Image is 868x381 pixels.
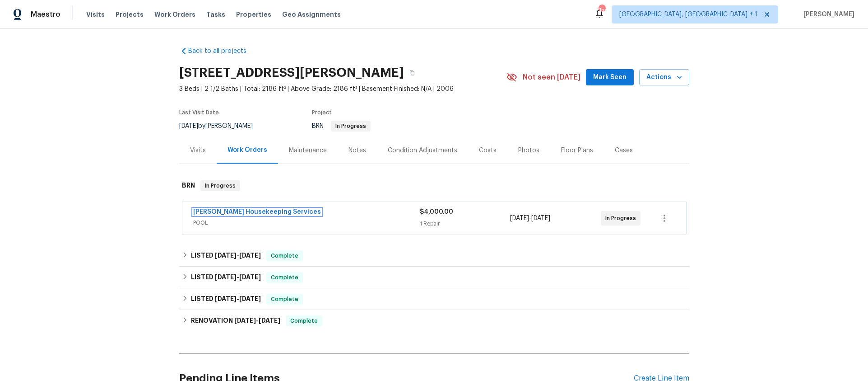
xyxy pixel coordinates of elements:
[193,218,420,227] span: POOL
[215,252,261,259] span: -
[420,209,453,215] span: $4,000.00
[282,10,341,19] span: Geo Assignments
[116,10,144,19] span: Projects
[227,146,267,155] div: Work Orders
[215,296,261,302] span: -
[639,69,689,86] button: Actions
[510,215,529,221] span: [DATE]
[800,10,854,19] span: [PERSON_NAME]
[267,273,302,282] span: Complete
[312,110,332,115] span: Project
[191,294,261,305] h6: LISTED
[599,5,605,14] div: 15
[531,215,550,221] span: [DATE]
[206,11,225,18] span: Tasks
[191,250,261,261] h6: LISTED
[267,251,302,260] span: Complete
[201,181,239,190] span: In Progress
[332,123,370,129] span: In Progress
[236,10,271,19] span: Properties
[193,209,321,215] a: [PERSON_NAME] Housekeeping Services
[479,146,497,155] div: Costs
[179,47,266,56] a: Back to all projects
[182,180,195,191] h6: BRN
[267,295,302,304] span: Complete
[312,123,371,129] span: BRN
[510,214,550,223] span: -
[523,73,580,82] span: Not seen [DATE]
[348,146,366,155] div: Notes
[289,146,327,155] div: Maintenance
[191,315,280,326] h6: RENOVATION
[234,317,256,324] span: [DATE]
[388,146,457,155] div: Condition Adjustments
[215,296,237,302] span: [DATE]
[179,110,219,115] span: Last Visit Date
[191,272,261,283] h6: LISTED
[586,69,634,86] button: Mark Seen
[179,245,689,267] div: LISTED [DATE]-[DATE]Complete
[179,288,689,310] div: LISTED [DATE]-[DATE]Complete
[179,171,689,200] div: BRN In Progress
[593,72,627,83] span: Mark Seen
[179,310,689,332] div: RENOVATION [DATE]-[DATE]Complete
[259,317,280,324] span: [DATE]
[31,10,60,19] span: Maestro
[179,123,198,129] span: [DATE]
[615,146,633,155] div: Cases
[179,68,404,77] h2: [STREET_ADDRESS][PERSON_NAME]
[404,65,420,81] button: Copy Address
[287,316,321,325] span: Complete
[86,10,105,19] span: Visits
[179,85,506,94] span: 3 Beds | 2 1/2 Baths | Total: 2186 ft² | Above Grade: 2186 ft² | Basement Finished: N/A | 2006
[179,121,264,132] div: by [PERSON_NAME]
[215,274,237,280] span: [DATE]
[646,72,682,83] span: Actions
[619,10,757,19] span: [GEOGRAPHIC_DATA], [GEOGRAPHIC_DATA] + 1
[190,146,206,155] div: Visits
[420,219,511,228] div: 1 Repair
[234,317,280,324] span: -
[239,274,261,280] span: [DATE]
[239,252,261,259] span: [DATE]
[561,146,593,155] div: Floor Plans
[154,10,195,19] span: Work Orders
[179,267,689,288] div: LISTED [DATE]-[DATE]Complete
[605,214,640,223] span: In Progress
[215,274,261,280] span: -
[518,146,539,155] div: Photos
[215,252,237,259] span: [DATE]
[239,296,261,302] span: [DATE]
